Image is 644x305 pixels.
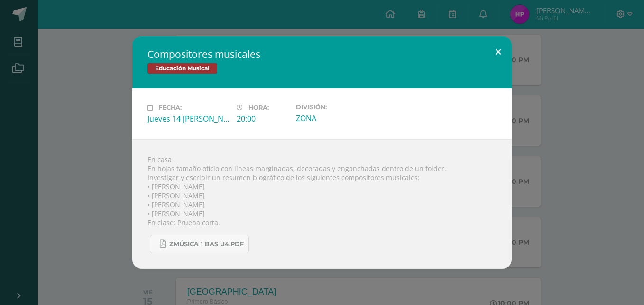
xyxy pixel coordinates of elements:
[158,104,182,111] span: Fecha:
[147,63,217,74] span: Educación Musical
[150,235,249,253] a: Zmúsica 1 Bas U4.pdf
[169,240,244,248] span: Zmúsica 1 Bas U4.pdf
[132,139,512,269] div: En casa En hojas tamaño oficio con líneas marginadas, decoradas y enganchadas dentro de un folder...
[296,113,377,124] div: ZONA
[485,36,512,68] button: Close (Esc)
[248,104,269,111] span: Hora:
[147,114,229,124] div: Jueves 14 [PERSON_NAME]
[147,48,497,61] h2: Compositores musicales
[237,114,288,124] div: 20:00
[296,104,377,111] label: División:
